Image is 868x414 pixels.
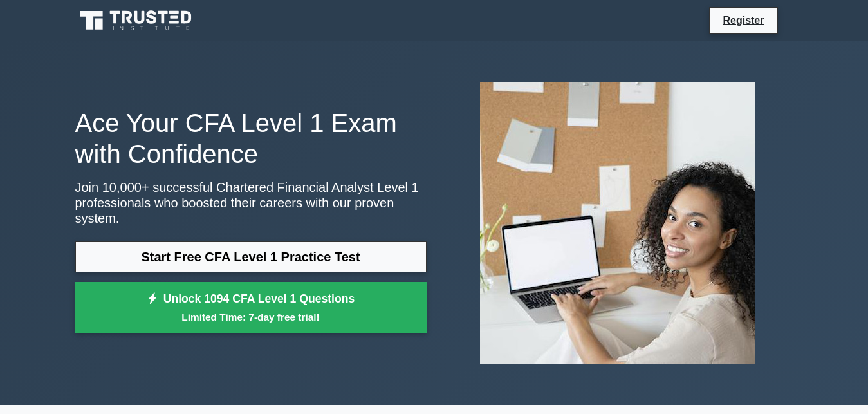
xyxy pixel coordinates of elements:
[75,108,427,169] h1: Ace Your CFA Level 1 Exam with Confidence
[75,241,427,272] a: Start Free CFA Level 1 Practice Test
[715,12,771,28] a: Register
[75,180,427,226] p: Join 10,000+ successful Chartered Financial Analyst Level 1 professionals who boosted their caree...
[91,310,411,325] small: Limited Time: 7-day free trial!
[75,282,427,334] a: Unlock 1094 CFA Level 1 QuestionsLimited Time: 7-day free trial!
